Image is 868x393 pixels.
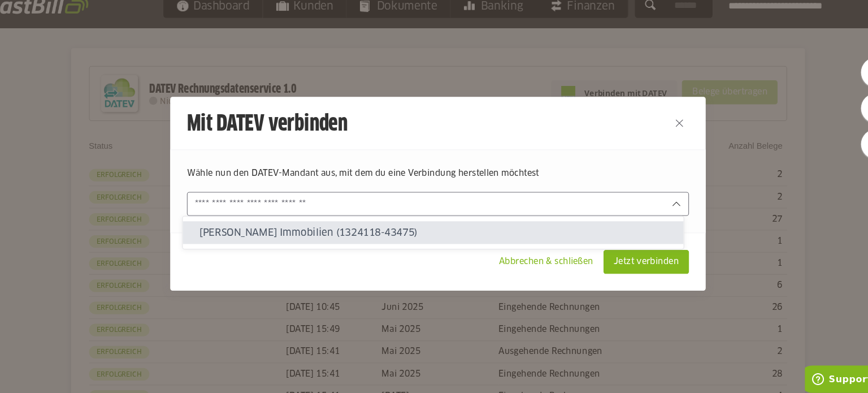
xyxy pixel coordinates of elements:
span: 6 [847,139,859,150]
iframe: Öffnet ein Widget, in dem Sie weitere Informationen finden [781,359,857,387]
sl-button: Abbrechen & schließen [482,250,591,273]
p: Wähle nun den DATEV-Mandant aus, mit dem du eine Verbindung herstellen möchtest [197,171,671,184]
sl-button: Jetzt verbinden [591,250,671,273]
sl-option: [PERSON_NAME] Immobilien (1324118-43475) [193,223,666,244]
a: 6 [834,136,862,164]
